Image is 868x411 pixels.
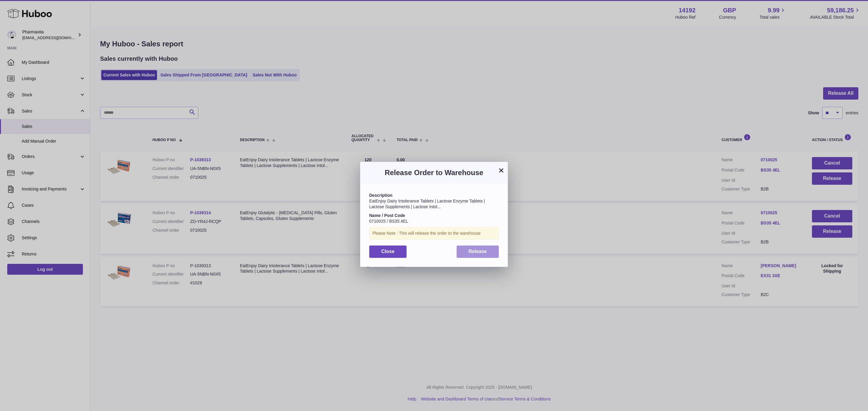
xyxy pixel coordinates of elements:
[498,167,505,174] button: ×
[369,227,499,239] div: Please Note : This will release the order to the warehouse
[369,213,405,218] strong: Name / Post Code
[381,249,395,254] span: Close
[469,249,487,254] span: Release
[369,219,408,224] span: 0710025 / BS35 4EL
[369,199,485,209] span: EatEnjoy Dairy Intolerance Tablets | Lactose Enzyme Tablets | Lactose Supplements | Lactose Intol...
[369,246,407,258] button: Close
[457,246,499,258] button: Release
[369,193,392,198] strong: Description
[369,168,499,178] h3: Release Order to Warehouse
